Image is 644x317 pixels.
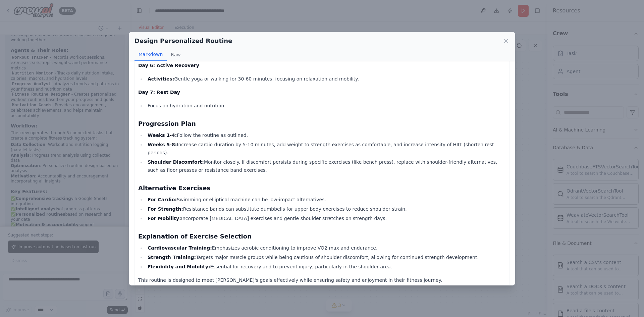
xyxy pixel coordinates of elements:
li: Monitor closely. If discomfort persists during specific exercises (like bench press), replace wit... [146,158,506,174]
li: Focus on hydration and nutrition. [146,102,506,110]
strong: Flexibility and Mobility: [148,264,210,269]
strong: For Mobility: [148,216,181,221]
h2: Design Personalized Routine [135,36,232,46]
strong: Day 7: Rest Day [138,90,180,95]
li: Follow the routine as outlined. [146,131,506,139]
li: Incorporate [MEDICAL_DATA] exercises and gentle shoulder stretches on strength days. [146,214,506,222]
strong: Activities: [148,76,174,82]
strong: Strength Training: [148,255,196,260]
strong: Weeks 1-4: [148,133,177,138]
strong: For Cardio: [148,197,177,202]
strong: Day 6: Active Recovery [138,63,199,68]
li: Swimming or elliptical machine can be low-impact alternatives. [146,196,506,204]
li: Resistance bands can substitute dumbbells for upper body exercises to reduce shoulder strain. [146,205,506,213]
p: This routine is designed to meet [PERSON_NAME]'s goals effectively while ensuring safety and enjo... [138,276,506,284]
strong: For Strength: [148,206,183,212]
li: Targets major muscle groups while being cautious of shoulder discomfort, allowing for continued s... [146,253,506,261]
h3: Progression Plan [138,119,506,128]
button: Raw [167,48,184,61]
strong: Cardiovascular Training: [148,245,212,251]
li: Essential for recovery and to prevent injury, particularly in the shoulder area. [146,263,506,271]
li: Emphasizes aerobic conditioning to improve VO2 max and endurance. [146,244,506,252]
li: Increase cardio duration by 5-10 minutes, add weight to strength exercises as comfortable, and in... [146,141,506,157]
strong: Shoulder Discomfort: [148,159,204,165]
h3: Explanation of Exercise Selection [138,232,506,241]
strong: Weeks 5-8: [148,142,177,147]
button: Markdown [135,48,167,61]
h3: Alternative Exercises [138,183,506,193]
li: Gentle yoga or walking for 30-60 minutes, focusing on relaxation and mobility. [146,75,506,83]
